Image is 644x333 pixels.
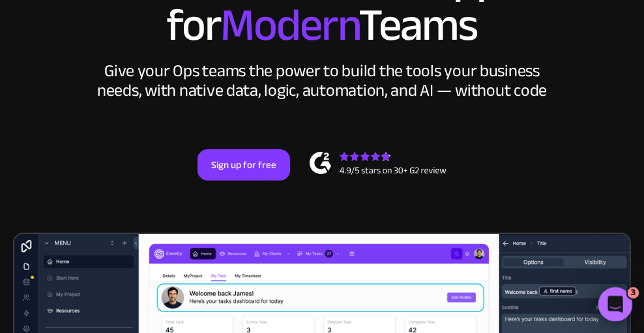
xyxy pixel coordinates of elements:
iframe: Intercom live chat [598,287,633,322]
span: 3 [628,287,639,299]
div: Give your Ops teams the power to build the tools your business needs, with native data, logic, au... [94,61,550,100]
a: Sign up for free [198,149,290,181]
